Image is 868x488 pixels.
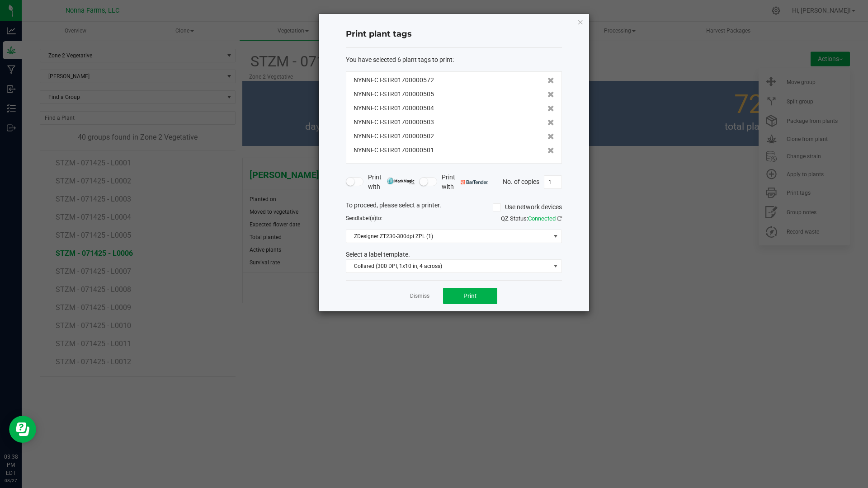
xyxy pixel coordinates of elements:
[354,103,434,113] span: NYNNFCT-STR01700000504
[410,292,429,300] a: Dismiss
[354,117,434,127] span: NYNNFCT-STR01700000503
[339,201,569,214] div: To proceed, please select a printer.
[387,178,415,184] img: mark_magic_cybra.png
[443,288,497,304] button: Print
[354,131,434,141] span: NYNNFCT-STR01700000502
[368,173,415,192] span: Print with
[9,416,36,443] iframe: Resource center
[354,75,434,85] span: NYNNFCT-STR01700000572
[346,56,453,63] span: You have selected 6 plant tags to print
[503,178,539,185] span: No. of copies
[346,55,562,65] div: :
[346,260,550,272] span: Collared (300 DPI, 1x10 in, 4 across)
[493,202,562,212] label: Use network devices
[358,215,376,221] span: label(s)
[354,89,434,99] span: NYNNFCT-STR01700000505
[461,180,488,184] img: bartender.png
[339,250,569,259] div: Select a label template.
[346,230,550,243] span: ZDesigner ZT230-300dpi ZPL (1)
[501,215,562,222] span: QZ Status:
[442,173,488,192] span: Print with
[346,215,382,221] span: Send to:
[354,145,434,155] span: NYNNFCT-STR01700000501
[346,28,562,40] h4: Print plant tags
[528,215,556,222] span: Connected
[463,292,477,300] span: Print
